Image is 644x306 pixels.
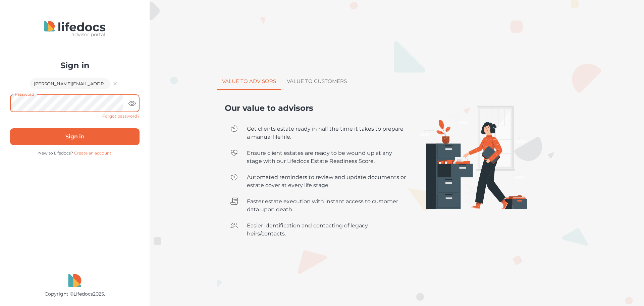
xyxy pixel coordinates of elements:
[10,128,140,145] button: Sign in
[247,149,407,165] span: Ensure client estates are ready to be wound up at any stage with our Lifedocs Estate Readiness Sc...
[102,114,140,119] a: Forgot password?
[247,125,407,141] span: Get clients estate ready in half the time it takes to prepare a manual life file.
[247,222,407,238] span: Easier identification and contacting of legacy heirs/contacts.
[37,32,105,37] div: advisor portal
[125,97,139,110] button: toggle password visibility
[217,74,281,90] button: Value to advisors
[10,60,140,70] h3: Sign in
[217,74,644,90] div: advisors and customer value tabs
[247,198,407,214] span: Faster estate execution with instant access to customer data upon death.
[30,81,110,87] span: [PERSON_NAME][EMAIL_ADDRESS][DOMAIN_NAME]
[225,103,412,113] h3: Our value to advisors
[10,150,140,156] p: New to Lifedocs?
[74,150,111,156] a: Create an account
[281,74,352,90] button: Value to customers
[247,173,407,189] span: Automated reminders to review and update documents or estate cover at every life stage.
[15,91,34,97] label: Password
[45,290,105,298] p: Copyright © Lifedocs 2025 .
